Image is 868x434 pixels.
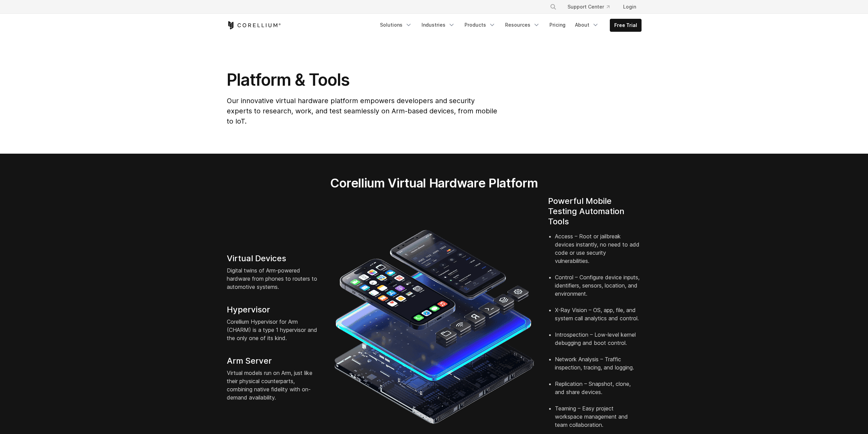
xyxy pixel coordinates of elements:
[555,273,642,306] li: Control – Configure device inputs, identifiers, sensors, location, and environment.
[610,19,641,31] a: Free Trial
[555,355,642,380] li: Network Analysis – Traffic inspection, tracing, and logging.
[545,19,570,31] a: Pricing
[555,306,642,331] li: X-Ray Vision – OS, app, file, and system call analytics and control.
[555,380,642,404] li: Replication – Snapshot, clone, and share devices.
[334,226,534,427] img: iPhone and Android virtual machine and testing tools
[501,19,544,31] a: Resources
[547,1,559,13] button: Search
[227,266,320,291] p: Digital twins of Arm-powered hardware from phones to routers to automotive systems.
[555,232,642,273] li: Access – Root or jailbreak devices instantly, no need to add code or use security vulnerabilities.
[298,176,570,191] h2: Corellium Virtual Hardware Platform
[227,356,320,366] h4: Arm Server
[227,318,320,342] p: Corellium Hypervisor for Arm (CHARM) is a type 1 hypervisor and the only one of its kind.
[227,253,320,264] h4: Virtual Devices
[460,19,500,31] a: Products
[376,19,416,31] a: Solutions
[618,1,642,13] a: Login
[542,1,642,13] div: Navigation Menu
[227,97,497,125] span: Our innovative virtual hardware platform empowers developers and security experts to research, wo...
[548,196,642,227] h4: Powerful Mobile Testing Automation Tools
[555,331,642,355] li: Introspection – Low-level kernel debugging and boot control.
[227,21,281,29] a: Corellium Home
[562,1,615,13] a: Support Center
[227,305,320,315] h4: Hypervisor
[376,19,642,32] div: Navigation Menu
[227,369,320,402] p: Virtual models run on Arm, just like their physical counterparts, combining native fidelity with ...
[571,19,603,31] a: About
[417,19,459,31] a: Industries
[227,70,499,90] h1: Platform & Tools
